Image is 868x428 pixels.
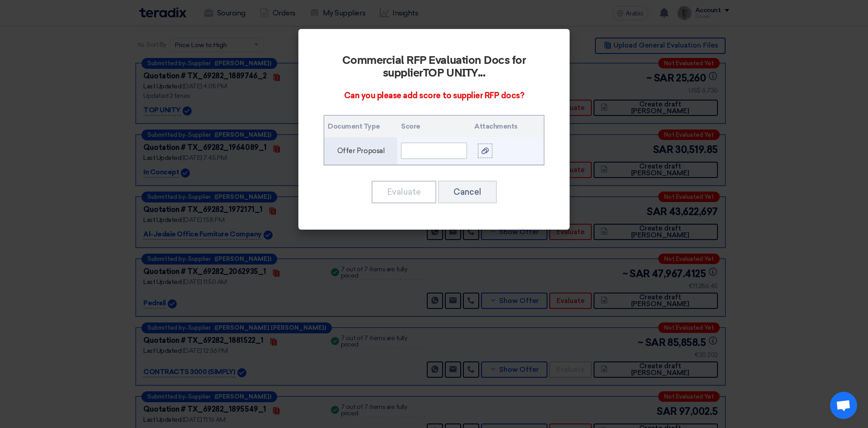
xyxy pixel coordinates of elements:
font: Offer Proposal [337,147,384,155]
font: Score [401,122,420,130]
input: Score.. [401,143,467,159]
font: Can you please add score to supplier RFP docs? [344,91,524,101]
font: Document Type [328,122,380,130]
font: Commercial RFP Evaluation Docs for supplier [342,55,526,79]
div: Open chat [830,392,857,419]
font: Attachments [474,122,518,130]
font: TOP UNITY [423,68,478,79]
font: ... [478,68,486,79]
font: Evaluate [387,187,421,197]
font: Cancel [453,187,481,197]
button: Evaluate [372,181,436,203]
button: Cancel [438,181,497,203]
